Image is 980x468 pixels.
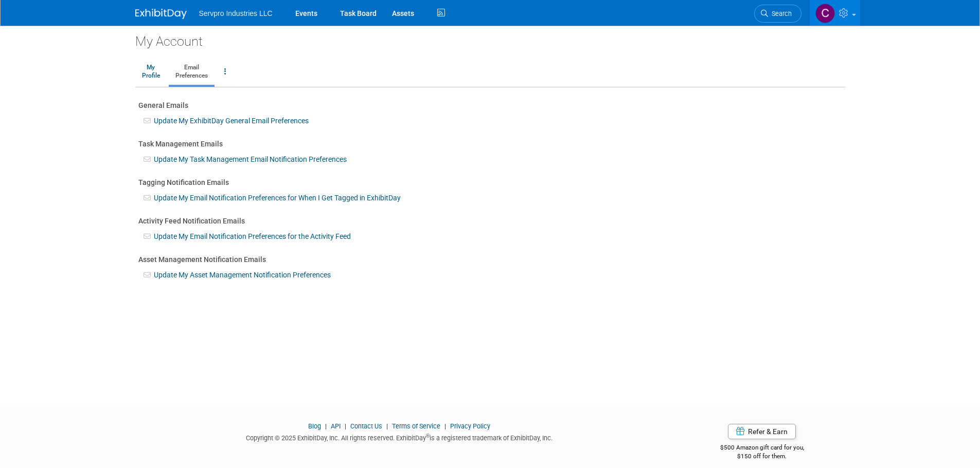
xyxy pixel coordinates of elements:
a: Refer & Earn [728,424,796,439]
div: Task Management Emails [138,139,842,149]
div: General Emails [138,100,842,110]
span: | [442,422,449,430]
a: Terms of Service [392,422,440,430]
div: My Account [135,26,845,50]
div: Activity Feed Notification Emails [138,216,842,226]
a: Update My ExhibitDay General Email Preferences [154,117,309,125]
a: Update My Asset Management Notification Preferences [154,271,331,279]
sup: ® [426,433,430,439]
span: | [342,422,349,430]
div: Copyright © 2025 ExhibitDay, Inc. All rights reserved. ExhibitDay is a registered trademark of Ex... [135,431,664,443]
a: Blog [308,422,321,430]
a: MyProfile [135,59,167,85]
a: API [331,422,341,430]
span: Search [768,10,792,17]
a: EmailPreferences [169,59,215,85]
a: Update My Email Notification Preferences for When I Get Tagged in ExhibitDay [154,194,401,202]
div: Tagging Notification Emails [138,177,842,188]
div: $150 off for them. [679,452,845,461]
img: Chris Chassagneux [815,4,835,23]
span: | [323,422,329,430]
div: Asset Management Notification Emails [138,254,842,265]
a: Contact Us [350,422,382,430]
span: | [384,422,390,430]
a: Privacy Policy [450,422,490,430]
div: $500 Amazon gift card for you, [679,437,845,460]
a: Update My Task Management Email Notification Preferences [154,155,347,163]
img: ExhibitDay [135,9,187,19]
a: Search [754,5,801,23]
a: Update My Email Notification Preferences for the Activity Feed [154,232,351,240]
span: Servpro Industries LLC [199,9,273,17]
